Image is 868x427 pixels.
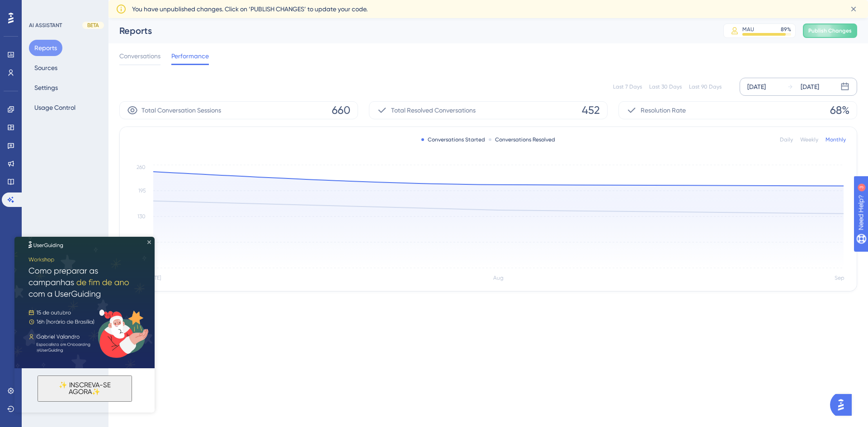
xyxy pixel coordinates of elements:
[29,60,63,76] button: Sources
[689,83,722,90] div: Last 90 Days
[137,164,146,170] tspan: 260
[649,83,682,90] div: Last 30 Days
[332,103,350,117] span: 660
[489,136,555,143] div: Conversations Resolved
[29,80,63,96] button: Settings
[29,40,62,56] button: Reports
[830,391,857,418] iframe: UserGuiding AI Assistant Launcher
[171,51,209,61] span: Performance
[29,22,62,29] div: AI ASSISTANT
[23,139,118,165] button: ✨ INSCREVA-SE AGORA✨
[142,105,221,116] span: Total Conversation Sessions
[742,26,754,33] div: MAU
[132,4,368,14] span: You have unpublished changes. Click on ‘PUBLISH CHANGES’ to update your code.
[780,136,793,143] div: Daily
[582,103,600,117] span: 452
[29,99,81,116] button: Usage Control
[613,83,642,90] div: Last 7 Days
[21,2,57,13] span: Need Help?
[391,105,476,116] span: Total Resolved Conversations
[808,27,852,34] span: Publish Changes
[803,23,857,38] button: Publish Changes
[641,105,686,116] span: Resolution Rate
[781,26,791,33] div: 89 %
[801,81,819,92] div: [DATE]
[119,51,160,61] span: Conversations
[800,136,818,143] div: Weekly
[133,4,137,7] div: Close Preview
[830,103,849,117] span: 68%
[119,24,701,37] div: Reports
[835,275,844,281] tspan: Sep
[63,5,66,12] div: 3
[138,188,146,194] tspan: 195
[421,136,485,143] div: Conversations Started
[826,136,846,143] div: Monthly
[493,275,504,281] tspan: Aug
[747,81,766,92] div: [DATE]
[82,22,104,29] div: BETA
[137,213,146,220] tspan: 130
